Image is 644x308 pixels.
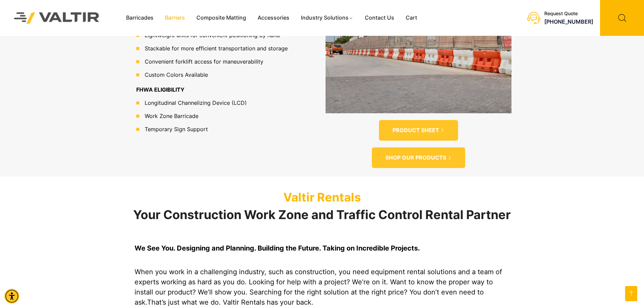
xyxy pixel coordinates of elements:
[135,244,420,252] strong: We See You. Designing and Planning. Building the Future. Taking on Incredible Projects.
[120,13,159,23] a: Barricades
[359,13,400,23] a: Contact Us
[191,13,252,23] a: Composite Matting
[143,57,263,66] span: Convenient forklift access for maneuverability
[143,125,208,133] span: Temporary Sign Support
[625,286,637,301] a: Open this option
[129,208,515,222] h2: Your Construction Work Zone and Traffic Control Rental Partner
[4,289,19,304] div: Accessibility Menu
[143,44,288,52] span: Stackable for more efficient transportation and storage
[544,18,593,25] a: call (888) 496-3625
[392,127,439,134] span: PRODUCT SHEET
[159,13,191,23] a: Barriers
[252,13,295,23] a: Accessories
[143,71,208,79] span: Custom Colors Available
[129,190,515,204] p: Valtir Rentals
[136,86,185,93] b: FHWA ELIGIBILITY
[5,3,109,32] img: Valtir Rentals
[143,99,247,107] span: Longitudinal Channelizing Device (LCD)
[400,13,423,23] a: Cart
[143,112,198,120] span: Work Zone Barricade
[135,268,502,306] span: When you work in a challenging industry, such as construction, you need equipment rental solution...
[544,11,593,17] div: Request Quote
[295,13,359,23] a: Industry Solutions
[147,298,313,306] span: That’s just what we do. Valtir Rentals has your back.
[385,154,446,161] span: SHOP OUR PRODUCTS
[372,147,465,168] a: SHOP OUR PRODUCTS
[379,120,458,141] a: PRODUCT SHEET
